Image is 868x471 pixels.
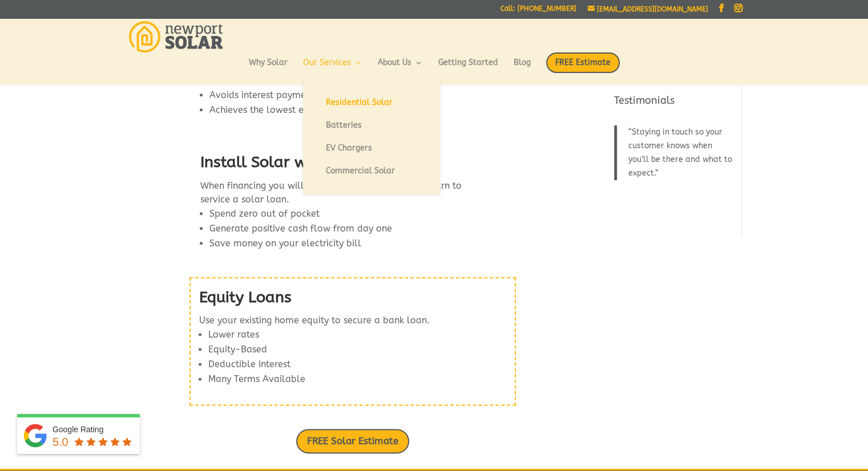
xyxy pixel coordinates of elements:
[249,59,288,78] a: Why Solar
[53,424,134,435] div: Google Rating
[378,59,423,78] a: About Us
[200,179,474,206] p: When financing you will use some of your monthly return to service a solar loan.
[209,238,361,249] span: Save money on your electricity bill
[314,91,429,114] a: Residential Solar
[129,21,223,52] img: Newport Solar | Solar Energy Optimized.
[208,342,506,357] li: Equity-Based
[296,429,409,453] a: FREE Solar Estimate
[614,125,735,180] blockquote: Staying in touch so your customer knows when you’ll be there and what to expect.
[199,288,292,306] strong: Equity Loans
[588,5,708,13] a: [EMAIL_ADDRESS][DOMAIN_NAME]
[208,372,506,387] li: Many Terms Available
[500,5,576,17] a: Call: [PHONE_NUMBER]
[514,59,531,78] a: Blog
[314,137,429,160] a: EV Chargers
[209,103,474,117] li: Achieves the lowest electricity cost
[209,88,474,103] li: Avoids interest payments
[53,436,68,448] span: 5.0
[546,52,620,73] span: FREE Estimate
[546,52,620,84] a: FREE Estimate
[614,94,734,113] h4: Testimonials
[314,160,429,182] a: Commercial Solar
[438,59,498,78] a: Getting Started
[199,314,506,327] p: Use your existing home equity to secure a bank loan.
[208,357,506,372] li: Deductible Interest
[200,153,405,171] span: Install Solar with Financing:
[209,223,392,234] span: Generate positive cash flow from day one
[314,114,429,137] a: Batteries
[209,208,320,219] span: Spend zero out of pocket
[208,327,506,342] li: Lower rates
[303,59,362,78] a: Our Services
